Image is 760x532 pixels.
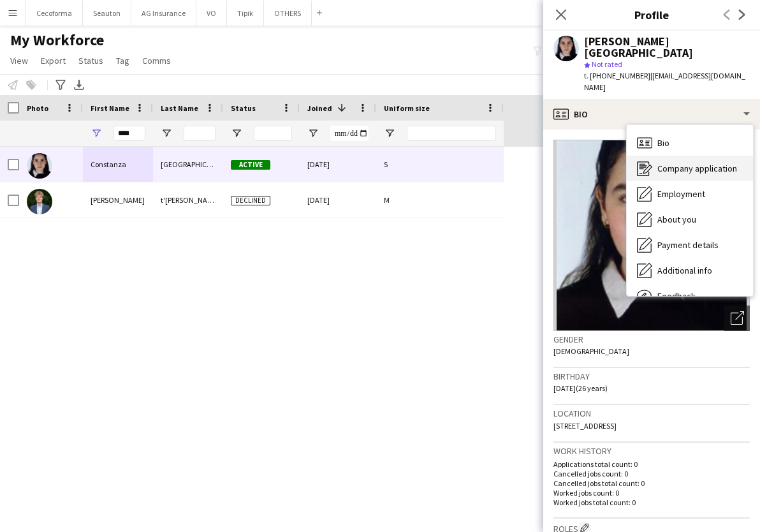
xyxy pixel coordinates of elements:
app-action-btn: Export XLSX [71,77,87,92]
p: Worked jobs count: 0 [553,488,750,498]
span: [DEMOGRAPHIC_DATA] [553,346,629,356]
span: Status [231,103,256,113]
span: S [384,159,388,169]
a: Status [73,52,108,69]
button: VO [196,1,227,26]
span: | [EMAIL_ADDRESS][DOMAIN_NAME] [584,71,745,92]
span: Employment [657,188,705,200]
div: Constanza [83,147,153,182]
span: View [10,55,28,66]
span: Export [41,55,66,66]
div: Company application [627,156,753,181]
span: Bio [657,137,669,149]
a: Tag [111,52,135,69]
button: Open Filter Menu [91,128,102,139]
div: Additional info [627,258,753,283]
span: Last Name [161,103,198,113]
a: Export [36,52,71,69]
h3: Location [553,408,750,419]
div: Open photos pop-in [724,306,750,331]
span: Payment details [657,239,719,251]
img: Constanza Galicia [27,153,52,179]
span: Comms [142,55,171,66]
p: Applications total count: 0 [553,459,750,469]
span: About you [657,214,696,225]
button: Seauton [83,1,131,26]
span: Feedback [657,290,696,302]
div: Employment [627,181,753,207]
button: Open Filter Menu [231,128,242,139]
p: Worked jobs total count: 0 [553,498,750,507]
div: [DATE] [300,147,376,182]
button: Open Filter Menu [307,128,319,139]
input: Uniform size Filter Input [407,126,496,141]
div: [PERSON_NAME] [83,182,153,218]
input: Status Filter Input [254,126,292,141]
h3: Gender [553,334,750,345]
span: First Name [91,103,129,113]
input: Joined Filter Input [330,126,369,141]
a: Comms [137,52,176,69]
img: Constantin t [27,189,52,214]
a: View [5,52,33,69]
div: Bio [627,130,753,156]
p: Cancelled jobs total count: 0 [553,478,750,488]
span: Not rated [592,59,622,69]
div: Feedback [627,283,753,309]
div: [DATE] [300,182,376,218]
h3: Profile [543,6,760,23]
span: Active [231,160,270,170]
p: Cancelled jobs count: 0 [553,469,750,478]
button: Open Filter Menu [384,128,395,139]
app-action-btn: Advanced filters [53,77,68,92]
span: M [384,195,390,205]
button: Tipik [227,1,264,26]
button: OTHERS [264,1,312,26]
div: [GEOGRAPHIC_DATA] [153,147,223,182]
span: Additional info [657,265,712,276]
button: Open Filter Menu [161,128,172,139]
span: Tag [116,55,129,66]
span: Photo [27,103,48,113]
div: [PERSON_NAME][GEOGRAPHIC_DATA] [584,36,750,59]
div: Bio [543,99,760,129]
span: [STREET_ADDRESS] [553,421,617,431]
img: Crew avatar or photo [553,140,750,331]
div: Payment details [627,232,753,258]
span: Joined [307,103,332,113]
button: AG Insurance [131,1,196,26]
button: Cecoforma [26,1,83,26]
span: My Workforce [10,31,104,50]
span: Status [78,55,103,66]
div: About you [627,207,753,232]
h3: Birthday [553,371,750,382]
span: t. [PHONE_NUMBER] [584,71,650,80]
span: [DATE] (26 years) [553,383,608,393]
span: Uniform size [384,103,430,113]
input: First Name Filter Input [113,126,145,141]
div: t'[PERSON_NAME] de Roodenbeke [153,182,223,218]
span: Company application [657,163,737,174]
h3: Work history [553,445,750,457]
input: Last Name Filter Input [184,126,216,141]
span: Declined [231,196,270,205]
